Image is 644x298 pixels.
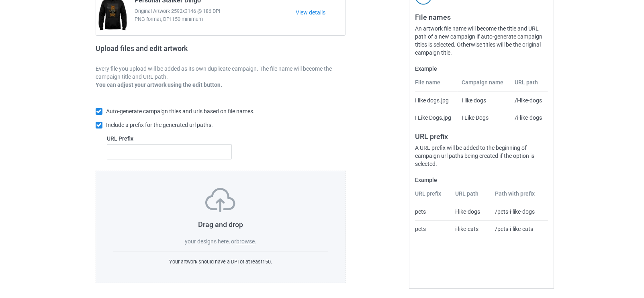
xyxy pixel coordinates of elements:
td: pets [415,220,451,237]
span: PNG format, DPI 150 minimum [135,15,296,23]
h3: File names [415,12,548,22]
th: Path with prefix [491,190,548,203]
span: . [255,238,256,245]
td: I like dogs [458,92,511,109]
label: URL Prefix [107,135,232,143]
span: your designs here, or [185,238,236,245]
th: URL path [451,190,491,203]
td: i-like-cats [451,220,491,237]
td: i-like-dogs [451,203,491,220]
a: View details [296,8,345,16]
td: /pets-i-like-cats [491,220,548,237]
th: File name [415,78,457,92]
td: /i-like-dogs [510,109,548,126]
span: Include a prefix for the generated url paths. [106,122,213,128]
h3: Drag and drop [113,220,328,229]
td: /i-like-dogs [510,92,548,109]
span: Your artwork should have a DPI of at least 150 . [169,259,272,265]
td: pets [415,203,451,220]
h3: URL prefix [415,132,548,141]
span: Auto-generate campaign titles and urls based on file names. [106,108,255,114]
label: browse [236,238,255,245]
label: Example [415,65,548,73]
img: svg+xml;base64,PD94bWwgdmVyc2lvbj0iMS4wIiBlbmNvZGluZz0iVVRGLTgiPz4KPHN2ZyB3aWR0aD0iNzVweCIgaGVpZ2... [205,188,235,212]
td: I like dogs.jpg [415,92,457,109]
td: I Like Dogs.jpg [415,109,457,126]
p: Every file you upload will be added as its own duplicate campaign. The file name will become the ... [96,65,346,81]
label: Example [415,176,548,184]
td: /pets-i-like-dogs [491,203,548,220]
div: A URL prefix will be added to the beginning of campaign url paths being created if the option is ... [415,144,548,168]
th: URL prefix [415,190,451,203]
span: Original Artwork 2592x3146 @ 186 DPI [135,7,296,15]
div: An artwork file name will become the title and URL path of a new campaign if auto-generate campai... [415,24,548,57]
h2: Upload files and edit artwork [96,44,245,59]
th: URL path [510,78,548,92]
td: I Like Dogs [458,109,511,126]
th: Campaign name [458,78,511,92]
b: You can adjust your artwork using the edit button. [96,82,222,88]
